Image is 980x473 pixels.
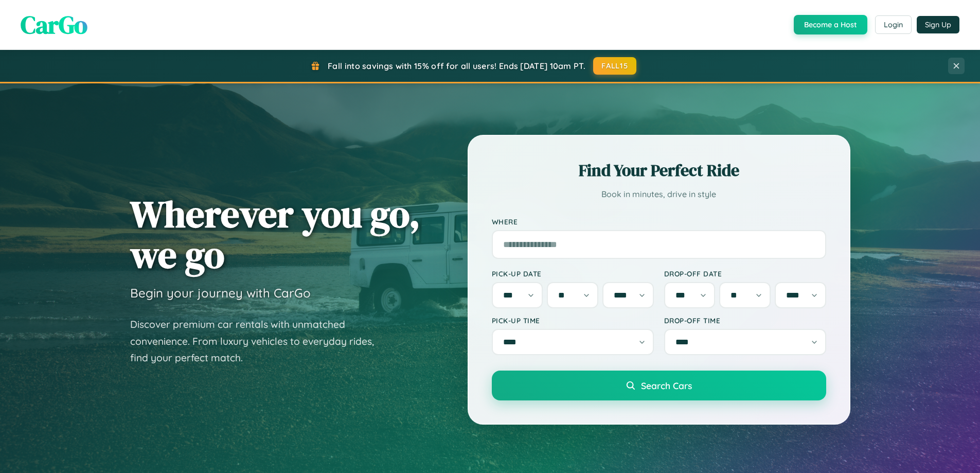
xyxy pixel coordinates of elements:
label: Drop-off Date [664,269,826,278]
button: Login [875,15,912,34]
button: Search Cars [492,371,826,400]
label: Drop-off Time [664,316,826,325]
h2: Find Your Perfect Ride [492,159,826,182]
label: Pick-up Date [492,269,654,278]
label: Where [492,217,826,226]
button: Sign Up [917,16,959,33]
span: CarGo [21,8,87,42]
h1: Wherever you go, we go [130,194,420,275]
span: Fall into savings with 15% off for all users! Ends [DATE] 10am PT. [328,61,585,71]
button: FALL15 [593,57,636,75]
p: Book in minutes, drive in style [492,187,826,202]
button: Become a Host [794,15,867,34]
h3: Begin your journey with CarGo [130,285,311,301]
span: Search Cars [641,380,692,391]
p: Discover premium car rentals with unmatched convenience. From luxury vehicles to everyday rides, ... [130,316,387,366]
label: Pick-up Time [492,316,654,325]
